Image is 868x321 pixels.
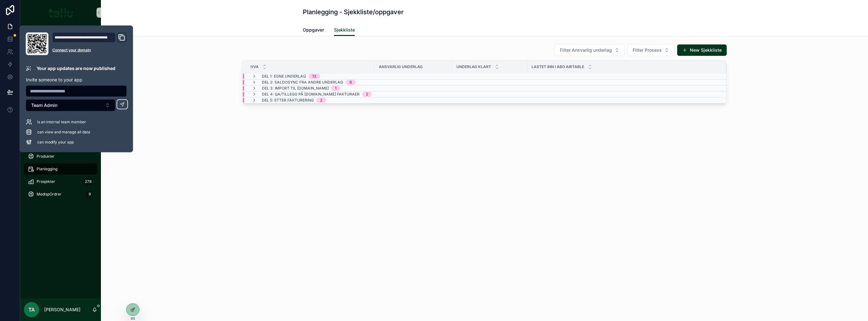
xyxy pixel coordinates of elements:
[28,306,35,313] span: TA
[335,86,337,91] div: 1
[262,92,360,97] span: Del 4: QA/tillegg på [DOMAIN_NAME] fakturaer
[83,178,93,185] div: 278
[26,99,115,111] button: Select Button
[262,98,314,103] span: Del 5: Etter fakturering
[24,189,97,200] a: MedispOrdrer9
[24,176,97,187] a: Prosjekter278
[52,32,127,55] div: Domain and Custom Link
[303,24,324,37] a: Oppgaver
[48,8,73,18] img: App logo
[37,120,86,125] span: is an internal team member
[262,80,343,85] span: Del 2: Saldosync fra andre underlag
[37,154,55,159] span: Produkter
[334,27,355,33] span: Sjekkliste
[31,102,57,108] span: Team Admin
[26,77,127,83] p: Invite someone to your app
[456,64,491,69] span: Underlag klart
[303,8,404,16] h1: Planlegging - Sjekkliste/oppgaver
[262,74,306,79] span: Del 1: Egne underlag
[366,92,368,97] div: 2
[531,64,584,69] span: Lastet inn i Abo airtable
[334,24,355,36] a: Sjekkliste
[312,74,316,79] div: 13
[37,166,57,172] span: Planlegging
[86,190,93,198] div: 9
[37,130,90,135] span: can view and manage all data
[262,86,329,91] span: Del 3: Import til [DOMAIN_NAME]
[250,64,259,69] span: Hva
[320,98,322,103] div: 2
[44,306,80,313] p: [PERSON_NAME]
[24,163,97,175] a: Planlegging
[560,47,612,53] span: Filter Ansvarlig underlag
[24,151,97,162] a: Produkter
[37,179,55,184] span: Prosjekter
[37,192,62,197] span: MedispOrdrer
[349,80,352,85] div: 8
[37,140,74,145] span: can modify your app
[554,44,625,56] button: Select Button
[379,64,423,69] span: Ansvarlig underlag
[52,48,127,53] a: Connect your domain
[303,27,324,33] span: Oppgaver
[633,47,662,53] span: Filter Prosess
[20,25,101,208] div: scrollable content
[627,44,675,56] button: Select Button
[37,65,115,72] p: Your app updates are now published
[677,44,727,56] button: New Sjekkliste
